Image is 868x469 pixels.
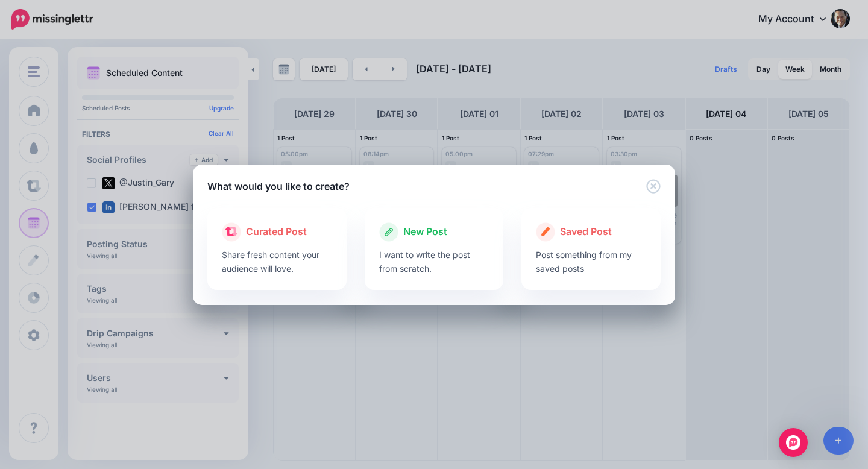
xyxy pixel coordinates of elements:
[403,224,447,240] span: New Post
[207,179,350,194] h5: What would you like to create?
[379,248,489,275] p: I want to write the post from scratch.
[646,179,661,194] button: Close
[536,248,646,275] p: Post something from my saved posts
[541,227,550,236] img: create.png
[225,227,237,236] img: curate.png
[560,224,612,240] span: Saved Post
[246,224,307,240] span: Curated Post
[222,248,332,275] p: Share fresh content your audience will love.
[779,428,808,457] div: Open Intercom Messenger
